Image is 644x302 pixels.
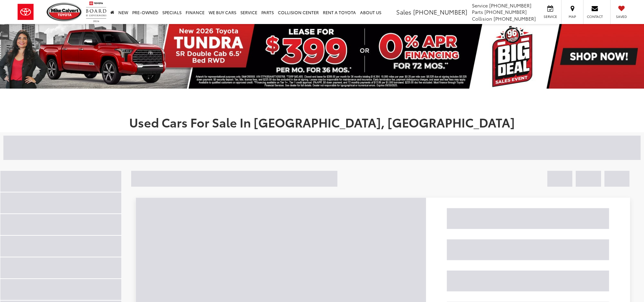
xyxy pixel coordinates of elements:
span: [PHONE_NUMBER] [489,2,531,9]
span: Service [472,2,488,9]
span: Map [565,14,580,19]
span: [PHONE_NUMBER] [484,8,527,15]
span: Sales [396,7,411,16]
span: [PHONE_NUMBER] [413,7,467,16]
span: Contact [587,14,603,19]
span: Collision [472,15,492,22]
span: [PHONE_NUMBER] [494,15,536,22]
span: Parts [472,8,483,15]
span: Saved [614,14,629,19]
img: Mike Calvert Toyota [47,3,82,21]
span: Service [543,14,558,19]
